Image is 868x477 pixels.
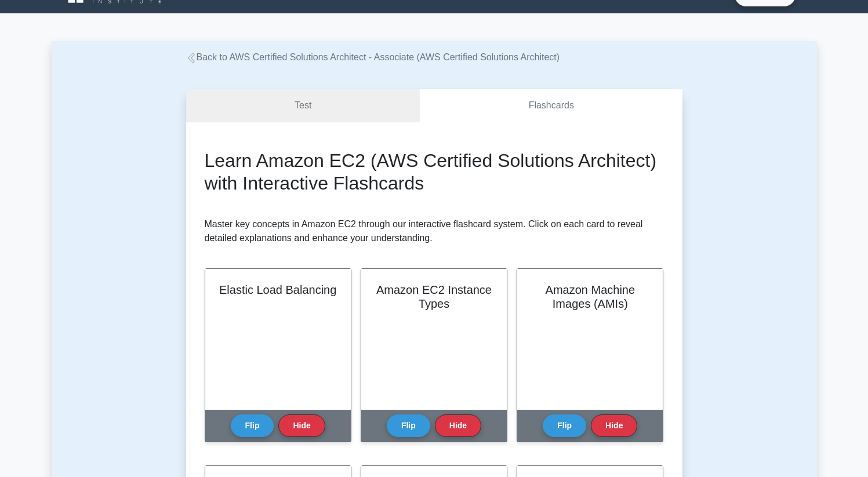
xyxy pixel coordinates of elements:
[186,89,420,122] a: Test
[231,414,274,437] button: Flip
[375,283,493,311] h2: Amazon EC2 Instance Types
[531,283,649,311] h2: Amazon Machine Images (AMIs)
[219,283,337,297] h2: Elastic Load Balancing
[591,414,637,437] button: Hide
[387,414,430,437] button: Flip
[186,52,560,62] a: Back to AWS Certified Solutions Architect - Associate (AWS Certified Solutions Architect)
[420,89,682,122] a: Flashcards
[205,217,664,245] p: Master key concepts in Amazon EC2 through our interactive flashcard system. Click on each card to...
[543,414,586,437] button: Flip
[435,414,481,437] button: Hide
[278,414,325,437] button: Hide
[205,150,664,194] h2: Learn Amazon EC2 (AWS Certified Solutions Architect) with Interactive Flashcards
